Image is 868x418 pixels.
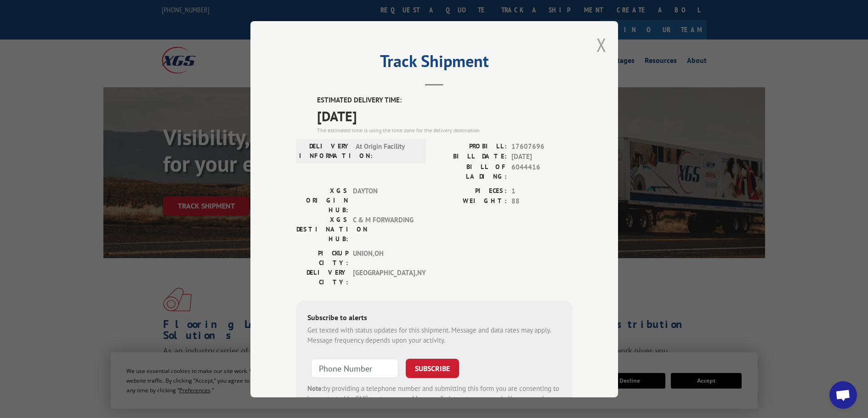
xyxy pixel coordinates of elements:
[353,215,415,243] span: C & M FORWARDING
[434,141,507,152] label: PROBILL:
[317,95,572,106] label: ESTIMATED DELIVERY TIME:
[317,126,572,134] div: The estimated time is using the time zone for the delivery destination.
[434,152,507,162] label: BILL DATE:
[307,311,561,325] div: Subscribe to alerts
[353,267,415,287] span: [GEOGRAPHIC_DATA] , NY
[511,196,572,207] span: 88
[829,381,857,409] div: Open chat
[307,383,561,414] div: by providing a telephone number and submitting this form you are consenting to be contacted by SM...
[317,105,572,126] span: [DATE]
[434,162,507,181] label: BILL OF LADING:
[296,248,348,267] label: PICKUP CITY:
[596,33,607,57] button: Close modal
[296,267,348,287] label: DELIVERY CITY:
[307,325,561,345] div: Get texted with status updates for this shipment. Message and data rates may apply. Message frequ...
[511,141,572,152] span: 17607696
[434,196,507,207] label: WEIGHT:
[296,215,348,243] label: XGS DESTINATION HUB:
[307,384,323,392] strong: Note:
[353,186,415,215] span: DAYTON
[299,141,351,160] label: DELIVERY INFORMATION:
[406,358,459,378] button: SUBSCRIBE
[511,152,572,162] span: [DATE]
[434,186,507,196] label: PIECES:
[353,248,415,267] span: UNION , OH
[356,141,418,160] span: At Origin Facility
[296,186,348,215] label: XGS ORIGIN HUB:
[511,186,572,196] span: 1
[296,55,572,72] h2: Track Shipment
[311,358,398,378] input: Phone Number
[511,162,572,181] span: 6044416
